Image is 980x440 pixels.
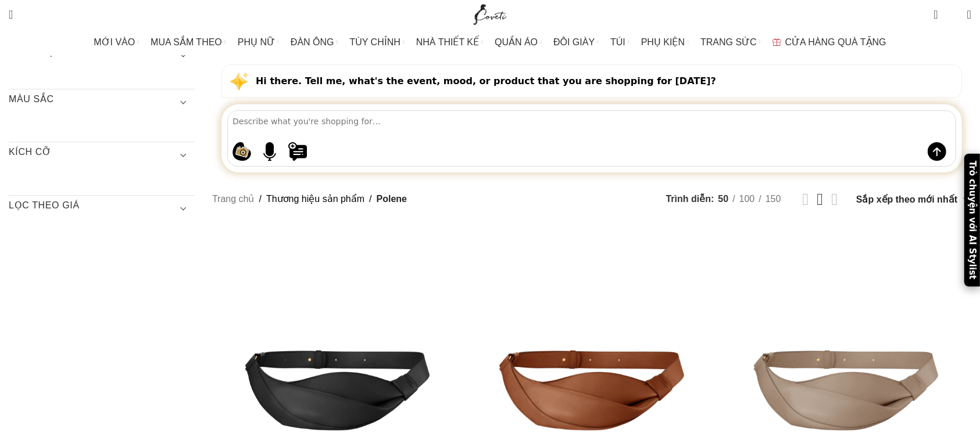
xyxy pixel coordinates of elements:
[151,31,226,54] a: MUA SẮM THEO
[151,37,222,48] span: MUA SẮM THEO
[350,37,400,48] span: TÙY CHỈNH
[350,31,405,54] a: TÙY CHỈNH
[772,38,781,46] img: Túi quà tặng
[610,37,625,48] span: TÚI
[3,31,977,54] div: Main navigation
[291,37,334,48] span: ĐÀN ÔNG
[9,46,195,66] h3: Danh mục sản phẩm
[641,37,685,48] span: PHỤ KIỆN
[495,31,542,54] a: QUẦN ÁO
[947,3,958,26] div: Danh sách mong muốn của tôi
[416,31,483,54] a: NHÀ THIẾT KẾ
[641,31,689,54] a: PHỤ KIỆN
[238,37,275,48] span: PHỤ NỮ
[9,93,195,113] h3: MÀU SẮC
[949,12,958,20] span: 0
[553,31,599,54] a: ĐÔI GIÀY
[3,3,19,26] a: Search
[291,31,338,54] a: ĐÀN ÔNG
[553,37,595,48] span: ĐÔI GIÀY
[416,37,479,48] span: NHÀ THIẾT KẾ
[495,37,538,48] span: QUẦN ÁO
[928,3,943,26] a: 0
[772,31,886,54] a: CỬA HÀNG QUÀ TẶNG
[94,31,139,54] a: MỚI VÀO
[700,31,761,54] a: TRANG SỨC
[471,9,510,19] a: Site logo
[935,6,943,15] span: 0
[94,37,135,48] span: MỚI VÀO
[9,146,195,165] h3: KÍCH CỠ
[700,37,757,48] span: TRANG SỨC
[9,199,195,219] h3: Lọc theo giá
[238,31,279,54] a: PHỤ NỮ
[785,37,886,48] span: CỬA HÀNG QUÀ TẶNG
[610,31,630,54] a: TÚI
[3,3,19,26] div: Tìm kiếm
